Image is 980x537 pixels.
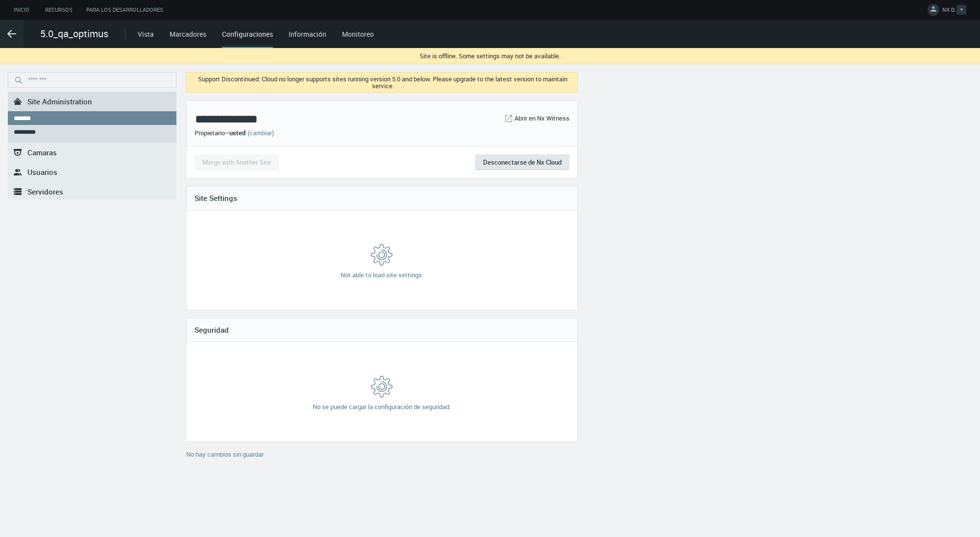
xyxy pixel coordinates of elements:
a: Abrir en Nx Witness [514,114,569,123]
a: Vista [138,29,154,39]
span: 5.0_qa_optimus [40,26,108,41]
span: Servidores [27,187,63,196]
span: Not able to load site settings. [341,270,423,280]
span: No se puede cargar la configuración de seguridad. [313,402,451,412]
button: Merge with Another Site [195,154,279,170]
button: Desconectarse de Nx Cloud [475,154,569,170]
a: Para los desarrolladores [80,4,169,16]
a: Monitoreo [342,29,374,39]
a: Recursos [37,4,80,16]
span: Usuarios [27,167,57,177]
span: Camaras [27,147,57,157]
div: Site is offline. Some settings may not be available. [419,52,561,60]
div: No hay cambios sin guardar [186,450,578,465]
h4: Site Settings [195,194,569,202]
span: Site Administration [27,97,92,106]
a: (cambiar) [247,128,274,137]
div: Support Discontinued: Cloud no longer supports sites running version 5.0 and below. Please upgrad... [196,75,569,89]
span: – [225,128,229,137]
a: Información [289,29,326,39]
span: NX D. [942,6,955,17]
h4: Seguridad [195,325,569,334]
a: Inicio [6,4,37,16]
div: Configuraciones [222,29,273,48]
span: Propietario [195,128,225,137]
span: usted [229,128,245,137]
a: Marcadores [170,29,206,39]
